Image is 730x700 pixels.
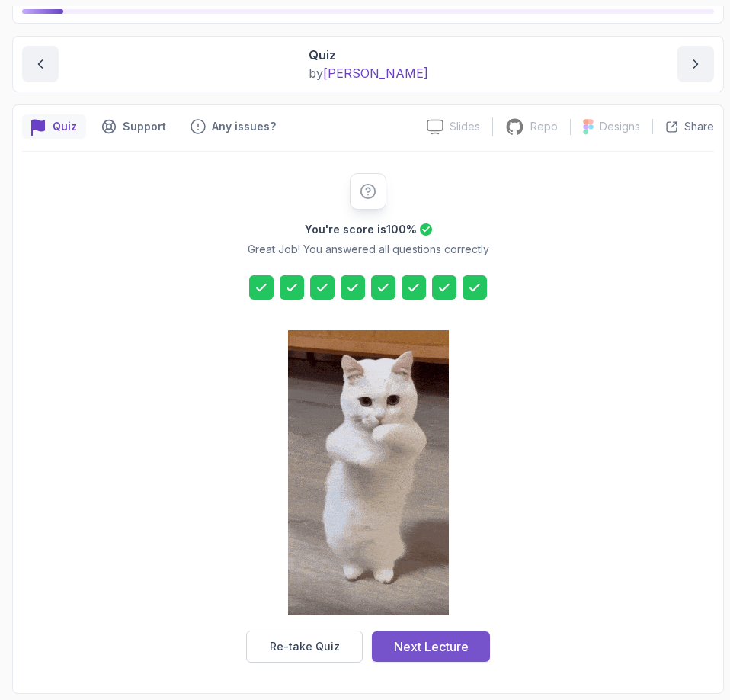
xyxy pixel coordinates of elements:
[181,114,285,139] button: Feedback button
[530,119,558,134] p: Repo
[394,637,469,656] div: Next Lecture
[22,46,59,82] button: previous content
[600,119,640,134] p: Designs
[677,46,714,82] button: next content
[309,64,428,82] p: by
[288,330,449,615] img: cool-cat
[123,119,166,134] p: Support
[652,119,714,134] button: Share
[53,119,77,134] p: Quiz
[22,114,86,139] button: quiz button
[212,119,276,134] p: Any issues?
[323,66,428,81] span: [PERSON_NAME]
[372,631,490,662] button: Next Lecture
[246,631,363,663] button: Re-take Quiz
[450,119,480,134] p: Slides
[248,242,489,257] p: Great Job! You answered all questions correctly
[305,222,417,237] h2: You're score is 100 %
[270,639,340,654] div: Re-take Quiz
[92,114,175,139] button: Support button
[684,119,714,134] p: Share
[309,46,428,64] p: Quiz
